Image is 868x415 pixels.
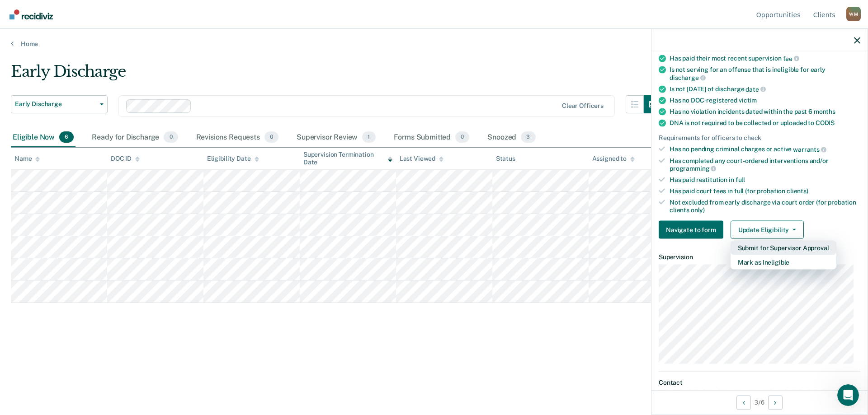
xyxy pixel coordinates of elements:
[670,198,860,214] div: Not excluded from early discharge via court order (for probation clients
[731,221,804,239] button: Update Eligibility
[562,102,604,110] div: Clear officers
[15,100,96,108] span: Early Discharge
[362,131,375,143] span: 1
[659,221,727,239] a: Navigate to form link
[455,131,469,143] span: 0
[11,62,662,88] div: Early Discharge
[670,74,706,81] span: discharge
[59,131,74,143] span: 6
[814,108,835,115] span: months
[783,55,799,62] span: fee
[670,165,716,172] span: programming
[736,176,745,183] span: full
[659,221,723,239] button: Navigate to form
[846,7,861,21] button: Profile dropdown button
[691,206,705,213] span: only)
[787,187,808,194] span: clients)
[659,134,860,142] div: Requirements for officers to check
[731,241,836,270] div: Dropdown Menu
[670,85,860,93] div: Is not [DATE] of discharge
[659,253,860,261] dt: Supervision
[11,128,75,148] div: Eligible Now
[670,66,860,81] div: Is not serving for an offense that is ineligible for early
[731,241,836,255] button: Submit for Supervisor Approval
[14,155,40,163] div: Name
[793,145,826,153] span: warrants
[670,176,860,184] div: Has paid restitution in
[670,119,860,127] div: DNA is not required to be collected or uploaded to
[659,378,860,386] dt: Contact
[11,40,857,48] a: Home
[816,119,835,126] span: CODIS
[207,155,259,163] div: Eligibility Date
[295,128,377,148] div: Supervisor Review
[670,54,860,62] div: Has paid their most recent supervision
[392,128,472,148] div: Forms Submitted
[731,255,836,270] button: Mark as Ineligible
[736,395,751,410] button: Previous Opportunity
[651,390,868,414] div: 3 / 6
[745,85,765,93] span: date
[164,131,178,143] span: 0
[739,97,757,104] span: victim
[521,131,535,143] span: 3
[111,155,140,163] div: DOC ID
[768,395,783,410] button: Next Opportunity
[303,151,392,166] div: Supervision Termination Date
[670,187,860,195] div: Has paid court fees in full (for probation
[837,384,859,406] iframe: Intercom live chat
[9,9,53,19] img: Recidiviz
[670,157,860,172] div: Has completed any court-ordered interventions and/or
[194,128,280,148] div: Revisions Requests
[670,97,860,104] div: Has no DOC-registered
[670,108,860,116] div: Has no violation incidents dated within the past 6
[90,128,179,148] div: Ready for Discharge
[400,155,443,163] div: Last Viewed
[496,155,515,163] div: Status
[670,145,860,154] div: Has no pending criminal charges or active
[486,128,537,148] div: Snoozed
[264,131,278,143] span: 0
[846,7,861,21] div: W M
[592,155,635,163] div: Assigned to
